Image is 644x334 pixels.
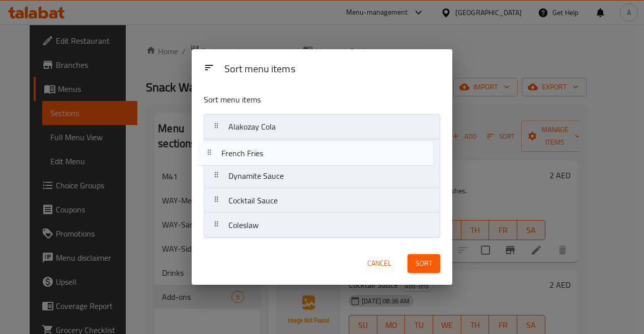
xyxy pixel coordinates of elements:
[408,254,440,273] button: Sort
[204,93,391,106] p: Sort menu items
[367,257,391,270] span: Cancel
[363,254,395,273] button: Cancel
[220,58,444,81] div: Sort menu items
[416,257,432,270] span: Sort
